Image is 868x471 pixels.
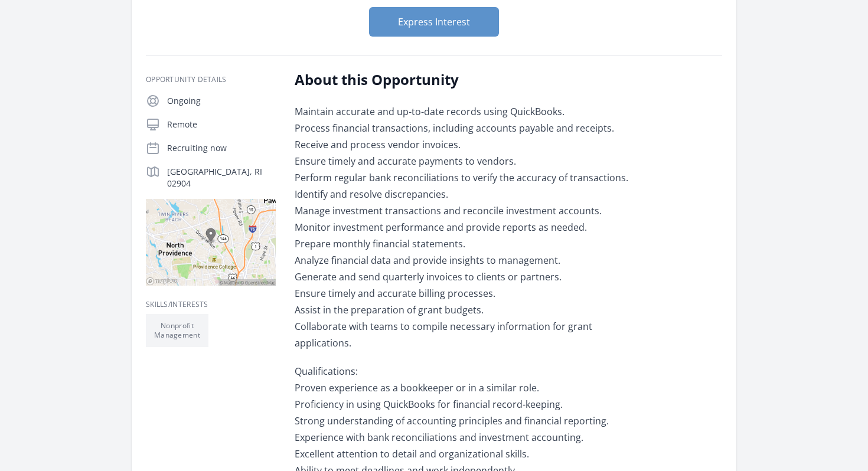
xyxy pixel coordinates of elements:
[167,166,276,189] p: [GEOGRAPHIC_DATA], RI 02904
[146,300,276,309] h3: Skills/Interests
[295,103,640,351] p: Maintain accurate and up-to-date records using QuickBooks. Process financial transactions, includ...
[146,199,276,286] img: Map
[167,142,276,154] p: Recruiting now
[167,95,276,107] p: Ongoing
[146,75,276,84] h3: Opportunity Details
[369,7,499,37] button: Express Interest
[167,119,276,130] p: Remote
[146,314,208,347] li: Nonprofit Management
[295,70,640,89] h2: About this Opportunity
